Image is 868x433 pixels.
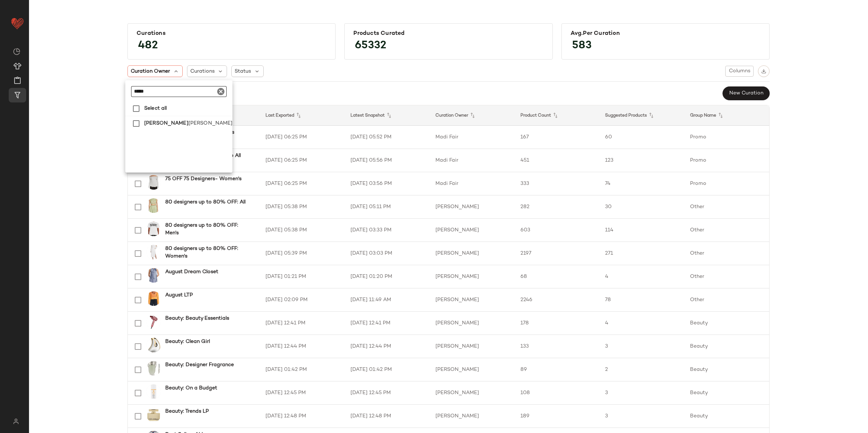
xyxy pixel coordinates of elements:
span: Status [235,68,251,75]
b: 80 designers up to 80% OFF: All [165,198,246,206]
td: Beauty [684,381,769,405]
td: [PERSON_NAME] [430,358,515,381]
th: Last Exported [260,105,345,126]
span: Columns [729,68,750,74]
img: 0400022885650_SLATEBLUE [146,268,161,283]
img: 0400021443966 [146,384,161,399]
td: [DATE] 05:52 PM [345,126,430,149]
th: Latest Snapshot [345,105,430,126]
td: [DATE] 12:48 PM [345,405,430,428]
td: 271 [599,242,684,265]
td: [DATE] 05:11 PM [345,195,430,219]
td: 60 [599,126,684,149]
img: 0400022730229_WHITE [146,245,161,259]
td: Other [684,195,769,219]
img: 0400022681536 [146,408,161,422]
td: [DATE] 12:45 PM [260,381,345,405]
td: 189 [515,405,600,428]
th: Curation Owner [430,105,515,126]
td: Other [684,242,769,265]
strong: Select all [144,105,167,112]
img: svg%3e [761,69,766,74]
td: 603 [515,219,600,242]
td: 3 [599,381,684,405]
b: 80 designers up to 80% OFF: Women's [165,245,251,260]
th: Suggested Products [599,105,684,126]
th: Group Name [684,105,769,126]
td: [PERSON_NAME] [430,381,515,405]
td: [DATE] 01:21 PM [260,265,345,288]
td: 4 [599,312,684,335]
img: 0400021656055 [146,175,161,190]
td: [DATE] 03:56 PM [345,172,430,195]
b: Beauty: Designer Fragrance [165,361,234,369]
img: svg%3e [9,418,23,424]
div: Avg.per Curation [571,30,760,37]
td: 78 [599,288,684,312]
td: [DATE] 12:41 PM [260,312,345,335]
td: [DATE] 06:25 PM [260,126,345,149]
span: 482 [131,33,165,59]
span: New Curation [729,90,763,96]
td: [DATE] 03:33 PM [345,219,430,242]
td: [DATE] 12:45 PM [345,381,430,405]
td: Promo [684,172,769,195]
td: 3 [599,405,684,428]
td: 2246 [515,288,600,312]
td: 30 [599,195,684,219]
td: [PERSON_NAME] [430,288,515,312]
td: [DATE] 05:38 PM [260,195,345,219]
span: Curations [190,68,215,75]
img: 0400017227014 [146,338,161,352]
td: Madi Fair [430,149,515,172]
div: Curations [137,30,326,37]
td: 108 [515,381,600,405]
td: Other [684,219,769,242]
span: [PERSON_NAME] [144,116,188,131]
th: Product Count [515,105,600,126]
img: 0400022391896_WHITEBLACK [146,222,161,236]
td: [PERSON_NAME] [430,219,515,242]
td: 2197 [515,242,600,265]
td: [DATE] 01:42 PM [260,358,345,381]
td: [DATE] 12:41 PM [345,312,430,335]
td: 451 [515,149,600,172]
img: 0400022937105_SAGE [146,198,161,213]
td: [PERSON_NAME] [430,242,515,265]
td: [PERSON_NAME] [430,195,515,219]
td: [DATE] 12:44 PM [345,335,430,358]
td: 123 [599,149,684,172]
b: Beauty: Clean Girl [165,338,210,345]
i: Clear [216,87,225,96]
img: 0400017415376 [146,291,161,306]
td: Madi Fair [430,126,515,149]
td: Beauty [684,405,769,428]
td: [DATE] 02:09 PM [260,288,345,312]
td: Other [684,288,769,312]
td: 178 [515,312,600,335]
td: 333 [515,172,600,195]
td: [DATE] 05:39 PM [260,242,345,265]
td: [PERSON_NAME] [430,312,515,335]
td: [DATE] 06:25 PM [260,172,345,195]
td: 4 [599,265,684,288]
td: [PERSON_NAME] [430,405,515,428]
td: Beauty [684,358,769,381]
b: 75 OFF 75 Designers- Women's [165,175,242,183]
b: Beauty: Beauty Essentials [165,315,229,322]
td: [DATE] 05:38 PM [260,219,345,242]
td: [DATE] 05:56 PM [345,149,430,172]
td: 74 [599,172,684,195]
b: Beauty: Trends LP [165,408,209,415]
td: Beauty [684,312,769,335]
b: Beauty: On a Budget [165,384,217,392]
td: [PERSON_NAME] [430,265,515,288]
img: 0400020035453 [146,315,161,329]
td: [DATE] 03:03 PM [345,242,430,265]
td: [DATE] 11:49 AM [345,288,430,312]
td: Promo [684,149,769,172]
td: 68 [515,265,600,288]
span: [PERSON_NAME] [188,116,233,131]
td: Other [684,265,769,288]
td: 2 [599,358,684,381]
